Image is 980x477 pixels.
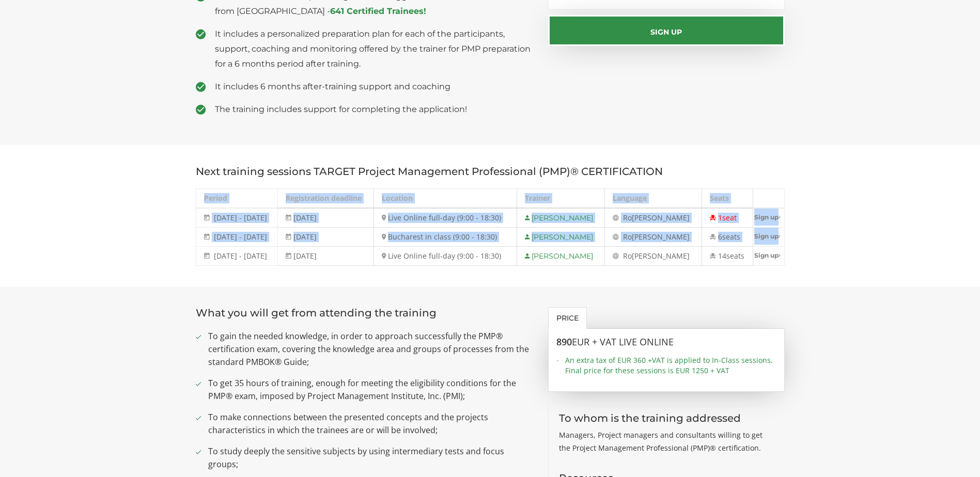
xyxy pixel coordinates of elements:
span: To gain the needed knowledge, in order to approach successfully the PMP® certification exam, cove... [208,330,533,369]
span: Ro [623,251,632,261]
h3: Next training sessions TARGET Project Management Professional (PMP)® CERTIFICATION [196,166,785,177]
th: Location [374,189,517,209]
td: 1 [702,208,753,228]
th: Seats [702,189,753,209]
span: [PERSON_NAME] [632,213,690,222]
span: It includes a personalized preparation plan for each of the participants, support, coaching and m... [215,26,533,71]
span: To get 35 hours of training, enough for meeting the eligibility conditions for the PMP® exam, imp... [208,377,533,403]
span: Ro [623,213,632,222]
td: 6 [702,228,753,247]
p: Managers, Project managers and consultants willing to get the Project Management Professional (PM... [559,428,774,454]
td: [PERSON_NAME] [517,247,605,266]
a: Price [548,307,587,329]
th: Registration deadline [278,189,374,209]
span: seat [722,213,737,222]
td: Live Online full-day (9:00 - 18:30) [374,208,517,228]
span: [DATE] - [DATE] [214,213,267,222]
a: Sign up [753,209,784,226]
th: Trainer [517,189,605,209]
a: Sign up [753,247,784,264]
button: Sign up [548,15,785,46]
h3: To whom is the training addressed [559,412,774,424]
td: [DATE] [278,208,374,228]
td: Bucharest in class (9:00 - 18:30) [374,228,517,247]
td: [DATE] [278,228,374,247]
span: [DATE] - [DATE] [214,232,267,242]
span: It includes 6 months after-training support and coaching [215,79,533,94]
span: To make connections between the presented concepts and the projects characteristics in which the ... [208,411,533,437]
td: [DATE] [278,247,374,266]
span: [PERSON_NAME] [632,232,690,242]
span: seats [726,251,744,261]
td: 14 [702,247,753,266]
span: To study deeply the sensitive subjects by using intermediary tests and focus groups; [208,445,533,471]
span: [DATE] - [DATE] [214,251,267,261]
span: EUR + VAT LIVE ONLINE [572,336,674,348]
h3: What you will get from attending the training [196,307,533,319]
th: Language [604,189,702,209]
a: 641 Certified Trainees! [330,6,426,16]
span: [PERSON_NAME] [632,251,690,261]
th: Period [196,189,278,209]
h3: 890 [556,337,776,347]
span: The training includes support for completing the application! [215,102,533,117]
td: Live Online full-day (9:00 - 18:30) [374,247,517,266]
a: Sign up [753,228,784,245]
td: [PERSON_NAME] [517,208,605,228]
td: [PERSON_NAME] [517,228,605,247]
span: An extra tax of EUR 360 +VAT is applied to In-Class sessions. Final price for these sessions is E... [565,355,776,376]
span: seats [722,232,740,242]
span: Ro [623,232,632,242]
